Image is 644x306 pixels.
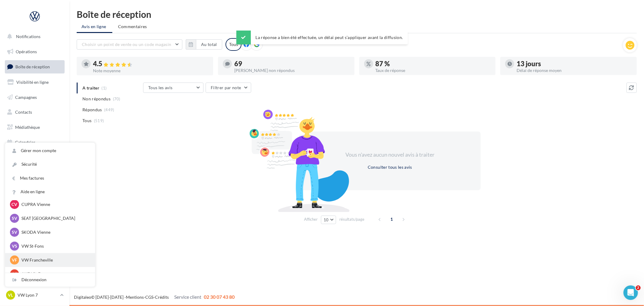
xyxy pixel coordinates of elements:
span: 2 [636,285,641,290]
a: Campagnes DataOnDemand [4,171,66,189]
a: Crédits [155,295,169,300]
span: Campagnes [15,94,37,99]
a: Mes factures [5,171,95,185]
span: résultats/page [339,216,364,222]
span: CV [12,201,18,207]
div: 69 [234,60,350,67]
p: CUPRA Vienne [21,201,88,207]
p: VW Lyon 7 [18,292,58,298]
span: (70) [113,96,120,101]
button: Notifications [4,30,63,43]
a: PLV et print personnalisable [4,151,66,169]
span: Tous [82,118,91,124]
button: Au total [186,39,222,50]
div: Déconnexion [5,273,95,287]
span: Notifications [16,34,40,39]
p: SKODA Vienne [21,229,88,235]
button: Tous les avis [143,83,203,93]
a: Gérer mon compte [5,144,95,158]
span: Répondus [82,107,102,113]
button: Au total [196,39,222,50]
span: VS [12,243,17,249]
a: Digitaleo [74,295,91,300]
span: (519) [94,118,104,123]
div: Boîte de réception [77,10,637,19]
div: Note moyenne [93,69,208,73]
p: VW St-Fons [21,243,88,249]
span: (449) [104,107,114,112]
button: Consulter tous les avis [365,164,415,171]
p: SEAT [GEOGRAPHIC_DATA] [21,215,88,221]
span: 02 30 07 43 80 [204,294,235,300]
a: Médiathèque [4,121,66,134]
span: Choisir un point de vente ou un code magasin [82,42,171,47]
div: La réponse a bien été effectuée, un délai peut s’appliquer avant la diffusion. [236,31,408,44]
span: Service client [174,294,201,300]
span: 10 [324,217,329,222]
span: Afficher [304,216,318,222]
span: VL [8,292,13,298]
a: CGS [145,295,153,300]
a: Visibilité en ligne [4,76,66,89]
div: [PERSON_NAME] non répondus [234,68,350,73]
a: Opérations [4,45,66,58]
div: Délai de réponse moyen [517,68,632,73]
p: AUDI St-Fons [21,271,88,277]
button: 10 [321,216,336,224]
button: Choisir un point de vente ou un code magasin [77,39,182,50]
span: 1 [387,214,396,224]
a: Contacts [4,106,66,119]
a: Boîte de réception [4,60,66,73]
p: VW Francheville [21,257,88,263]
span: Commentaires [118,24,147,30]
span: Médiathèque [15,125,40,130]
div: 13 jours [517,60,632,67]
a: Calendrier [4,136,66,149]
a: Sécurité [5,158,95,171]
span: SV [12,229,17,235]
span: AS [12,271,17,277]
span: Boîte de réception [15,64,50,69]
span: Non répondus [82,96,111,102]
button: Filtrer par note [206,83,251,93]
span: Visibilité en ligne [16,80,49,85]
span: SV [12,215,17,221]
a: VL VW Lyon 7 [5,289,65,301]
span: Contacts [15,109,32,115]
span: © [DATE]-[DATE] - - - [74,295,235,300]
span: Opérations [16,49,37,54]
a: Mentions [126,295,144,300]
div: Tous [226,38,242,51]
div: Taux de réponse [376,68,491,73]
a: Aide en ligne [5,185,95,199]
div: 4.5 [93,60,208,67]
div: Vous n'avez aucun nouvel avis à traiter [338,151,442,159]
div: 87 % [376,60,491,67]
span: VF [12,257,17,263]
a: Campagnes [4,91,66,104]
iframe: Intercom live chat [623,285,638,300]
span: Calendrier [15,140,35,145]
span: Tous les avis [148,85,173,90]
